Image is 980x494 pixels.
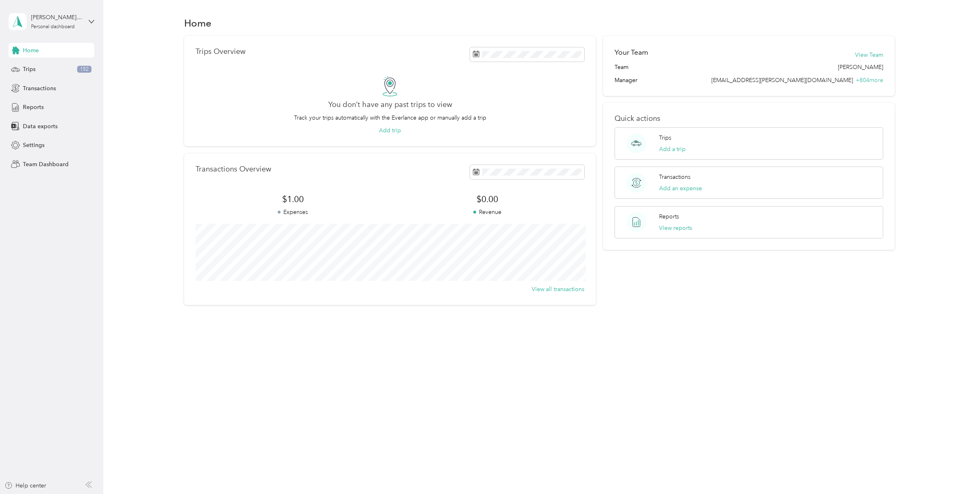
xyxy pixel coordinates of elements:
div: [PERSON_NAME] FAVR [31,13,82,22]
h2: You don’t have any past trips to view [328,100,452,109]
button: View Team [855,51,883,59]
p: Reports [659,212,679,221]
p: Transactions [659,173,690,181]
p: Track your trips automatically with the Everlance app or manually add a trip [294,113,486,122]
span: Team [615,63,628,71]
span: Transactions [23,84,56,93]
span: Data exports [23,122,58,131]
span: Home [23,46,39,55]
button: Add a trip [659,145,686,154]
span: $0.00 [390,194,584,205]
button: View reports [659,224,692,232]
h1: Home [184,19,212,27]
span: [PERSON_NAME] [838,63,883,71]
button: Help center [4,481,46,490]
p: Trips Overview [196,47,245,56]
button: Add an expense [659,184,702,193]
button: Add trip [379,126,401,135]
span: Manager [615,76,637,85]
span: [EMAIL_ADDRESS][PERSON_NAME][DOMAIN_NAME] [711,77,853,84]
iframe: Everlance-gr Chat Button Frame [934,448,980,494]
p: Trips [659,134,671,142]
span: Trips [23,65,36,73]
p: Quick actions [615,114,884,123]
p: Expenses [196,208,390,216]
span: + 804 more [856,77,883,84]
span: $1.00 [196,194,390,205]
span: Team Dashboard [23,160,69,169]
div: Personal dashboard [31,24,75,29]
span: Reports [23,103,44,111]
p: Transactions Overview [196,165,271,174]
h2: Your Team [615,47,648,58]
p: Revenue [390,208,584,216]
button: View all transactions [532,285,584,294]
span: Settings [23,141,45,149]
span: 152 [77,66,91,73]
